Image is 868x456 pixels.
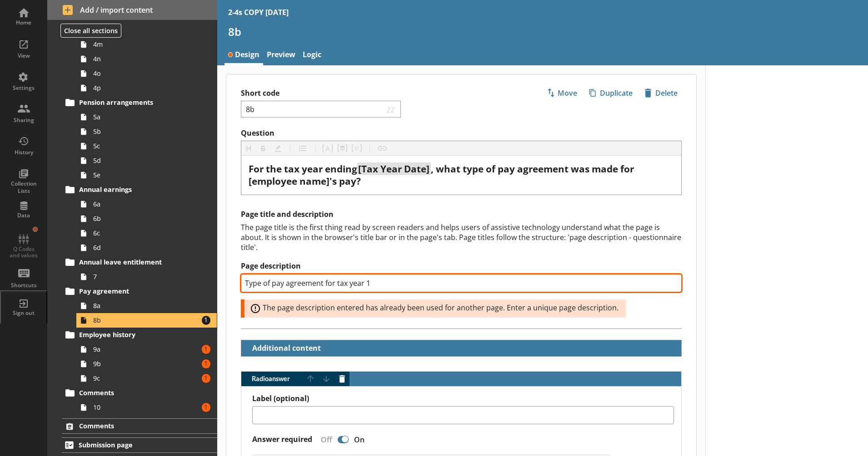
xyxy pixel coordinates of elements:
span: 4n [93,54,194,63]
span: 7 [93,272,194,281]
div: Home [8,19,40,26]
span: 10 [93,403,194,412]
li: Comments [47,418,217,434]
a: 9c1 [76,371,217,386]
a: 4n [76,52,217,66]
li: Pay agreement8a8b1 [66,284,217,328]
span: Delete [641,86,681,100]
div: On [350,435,372,445]
li: Employee history9a19b19c1 [66,328,217,386]
a: 8b1 [76,313,217,328]
a: 6b [76,211,217,226]
span: Add / import content [63,5,202,15]
a: 5c [76,139,217,153]
button: Close all sections [60,24,121,38]
button: Move [543,85,581,101]
a: 5a [76,110,217,124]
span: 8b [93,316,194,324]
h2: Page title and description [241,210,682,219]
div: Sharing [8,117,40,124]
div: View [8,52,40,59]
div: Sign out [8,309,40,317]
span: Employee history [79,330,190,339]
span: 5a [93,113,194,121]
a: 4p [76,81,217,95]
span: 6d [93,243,194,252]
a: 7 [76,270,217,284]
span: 4o [93,69,194,78]
li: Annual leave entitlement7 [66,255,217,284]
span: [Tax Year Date] [358,162,429,175]
li: Annual earnings6a6b6c6d [66,182,217,255]
div: Off [314,435,336,445]
span: 8a [93,301,194,310]
span: The page description entered has already been used for another page. Enter a unique page descript... [248,303,629,314]
div: History [8,149,40,156]
a: Annual earnings [62,182,217,197]
a: 101 [76,400,217,415]
span: Duplicate [585,86,636,100]
a: 6c [76,226,217,240]
span: 9a [93,345,194,353]
div: 2-4s COPY [DATE] [228,7,289,17]
span: Comments [79,422,190,430]
li: Pension arrangements5a5b5c5d5e [66,95,217,182]
a: 6d [76,240,217,255]
a: Employee history [62,328,217,342]
span: Radio answer [241,376,303,382]
label: Answer required [252,435,312,444]
a: Preview [263,46,299,65]
span: 5e [93,171,194,179]
a: 5e [76,168,217,182]
li: Comments101 [66,386,217,415]
a: 4m [76,37,217,52]
label: Label (optional) [252,394,674,403]
span: Submission page [79,441,190,449]
button: Duplicate [585,85,637,101]
span: Move [543,86,581,100]
a: Comments [62,386,217,400]
a: 4o [76,66,217,81]
span: Comments [79,388,190,397]
a: 8a [76,299,217,313]
span: 6b [93,214,194,223]
span: Pension arrangements [79,98,190,107]
span: 6a [93,200,194,208]
a: 5d [76,153,217,168]
a: Submission page [62,437,217,453]
a: Logic [299,46,325,65]
button: Additional content [245,340,323,356]
h1: 8b [228,25,858,39]
a: 6a [76,197,217,211]
div: Data [8,212,40,219]
a: 9b1 [76,357,217,371]
label: Page description [241,261,682,271]
a: Annual leave entitlement [62,255,217,270]
button: Delete answer [335,372,349,386]
span: Pay agreement [79,287,190,295]
a: 5b [76,124,217,139]
span: For the tax year ending [249,162,357,175]
span: , what type of pay agreement was made for [employee name]'s pay? [249,162,636,187]
label: Question [241,128,682,138]
a: Pension arrangements [62,95,217,110]
a: 9a1 [76,342,217,357]
span: Annual earnings [79,185,190,194]
label: Short code [241,88,461,98]
button: Delete [640,85,682,101]
a: Pay agreement [62,284,217,299]
div: Settings [8,84,40,92]
span: 4p [93,83,194,92]
span: 5c [93,142,194,150]
span: 5b [93,127,194,136]
span: 22 [384,105,397,113]
div: The page title is the first thing read by screen readers and helps users of assistive technology ... [241,222,682,252]
div: Shortcuts [8,282,40,289]
span: 5d [93,156,194,165]
a: Design [224,46,264,65]
span: 6c [93,229,194,237]
div: Question [249,163,674,187]
a: Comments [62,418,217,434]
span: 4m [93,40,194,49]
span: 9b [93,359,194,368]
